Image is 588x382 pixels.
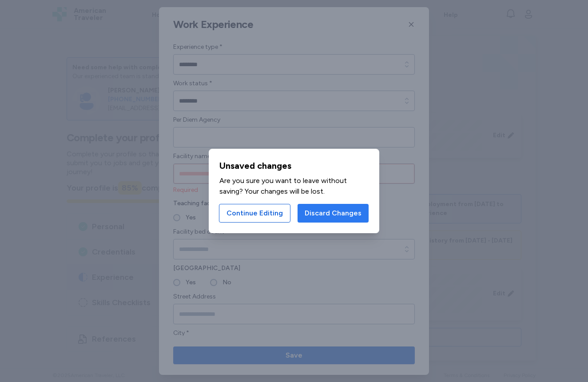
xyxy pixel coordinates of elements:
[219,175,369,197] div: Are you sure you want to leave without saving? Your changes will be lost.
[298,204,369,223] button: Discard Changes
[219,204,290,223] button: Continue Editing
[226,208,283,219] span: Continue Editing
[305,208,362,219] span: Discard Changes
[219,159,369,172] div: Unsaved changes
